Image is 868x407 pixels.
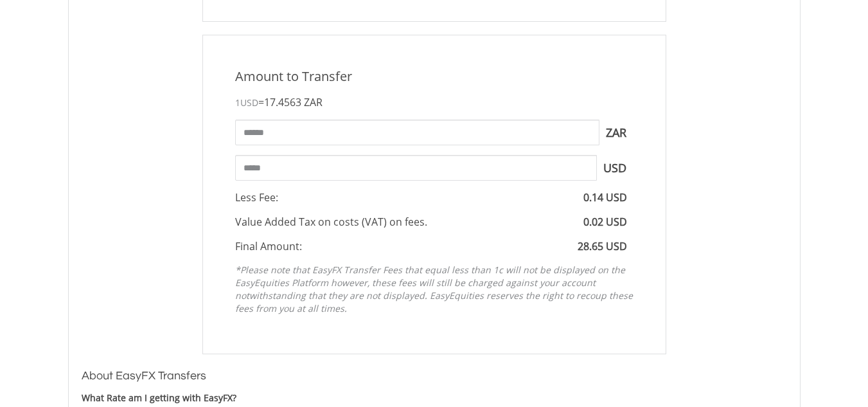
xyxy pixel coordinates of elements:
[235,264,633,314] em: *Please note that EasyFX Transfer Fees that equal less than 1c will not be displayed on the EasyE...
[82,392,787,404] div: What Rate am I getting with EasyFX?
[226,68,643,86] div: Amount to Transfer
[235,96,258,109] span: 1
[258,95,323,109] span: =
[82,367,787,385] h3: About EasyFX Transfers
[599,120,633,145] span: ZAR
[583,215,627,229] span: 0.02 USD
[304,95,323,109] span: ZAR
[597,155,633,181] span: USD
[235,190,278,204] span: Less Fee:
[578,239,627,253] span: 28.65 USD
[583,190,627,204] span: 0.14 USD
[235,239,302,253] span: Final Amount:
[235,215,427,229] span: Value Added Tax on costs (VAT) on fees.
[264,95,301,109] span: 17.4563
[240,96,258,109] span: USD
